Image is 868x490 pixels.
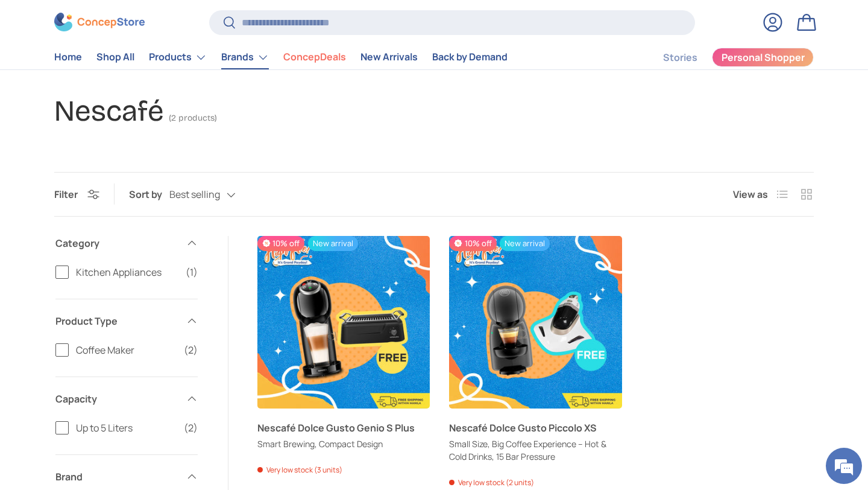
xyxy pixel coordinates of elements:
[257,236,430,409] a: Nescafé Dolce Gusto Genio S Plus
[214,45,276,69] summary: Brands
[169,184,260,205] button: Best selling
[76,421,177,435] span: Up to 5 Liters
[449,421,621,435] a: Nescafé Dolce Gusto Piccolo XS
[54,13,145,32] img: ConcepStore
[76,265,178,279] span: Kitchen Appliances
[54,188,78,201] span: Filter
[360,46,418,69] a: New Arrivals
[55,314,178,328] span: Product Type
[129,187,169,202] label: Sort by
[283,46,346,69] a: ConcepDeals
[449,236,496,251] span: 10% off
[54,45,508,69] nav: Primary
[432,46,508,69] a: Back by Demand
[55,392,178,406] span: Capacity
[169,189,220,200] span: Best selling
[55,469,178,484] span: Brand
[308,236,358,251] span: New arrival
[54,188,99,201] button: Filter
[500,236,550,251] span: New arrival
[184,343,198,357] span: (2)
[449,236,621,409] a: Nescafé Dolce Gusto Piccolo XS
[722,53,805,63] span: Personal Shopper
[634,45,814,69] nav: Secondary
[76,343,177,357] span: Coffee Maker
[142,45,214,69] summary: Products
[55,299,198,343] summary: Product Type
[54,46,82,69] a: Home
[257,421,430,435] a: Nescafé Dolce Gusto Genio S Plus
[733,187,768,202] span: View as
[169,113,217,123] span: (2 products)
[257,236,304,251] span: 10% off
[96,46,134,69] a: Shop All
[712,48,814,67] a: Personal Shopper
[55,221,198,265] summary: Category
[186,265,198,279] span: (1)
[54,94,164,129] h1: Nescafé
[184,421,198,435] span: (2)
[663,46,697,69] a: Stories
[55,236,178,250] span: Category
[55,377,198,421] summary: Capacity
